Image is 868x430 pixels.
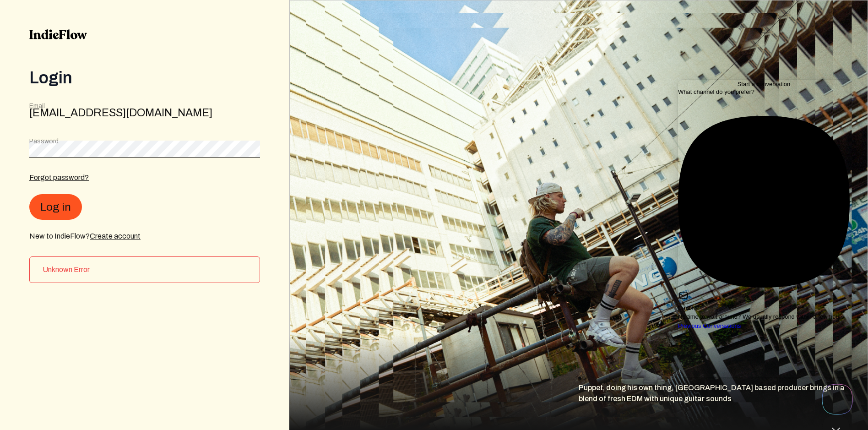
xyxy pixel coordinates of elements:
[678,80,850,377] iframe: Help Scout Beacon - Live Chat, Contact Form, and Knowledge Base
[43,264,252,275] h3: Unknown Error
[29,174,89,181] a: Forgot password?
[29,231,260,242] div: New to IndieFlow?
[29,194,82,220] button: Log in
[29,102,45,111] label: Email
[579,382,868,430] div: Puppet, doing his own thing, [GEOGRAPHIC_DATA] based producer brings in a blend of fresh EDM with...
[29,69,260,87] div: Login
[29,137,59,146] label: Password
[29,29,87,39] img: indieflow-logo-black.svg
[90,232,141,240] a: Create account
